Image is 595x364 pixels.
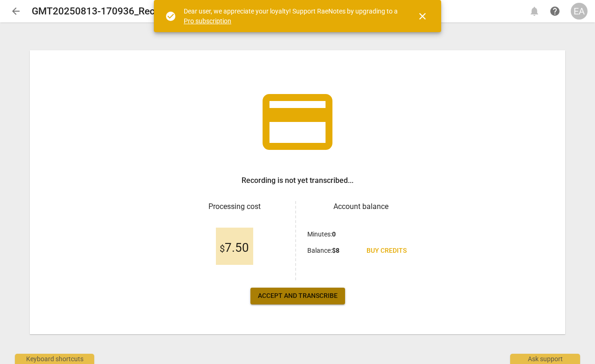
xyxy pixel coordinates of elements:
a: Help [547,3,563,20]
p: Minutes : [307,229,336,239]
span: help [549,6,560,17]
b: 0 [332,230,336,238]
span: check_circle [165,11,176,22]
span: Buy credits [367,246,407,256]
div: Dear user, we appreciate your loyalty! Support RaeNotes by upgrading to a [184,7,400,26]
span: 7.50 [220,241,249,255]
span: Accept and transcribe [258,291,338,301]
button: Close [411,5,434,27]
a: Pro subscription [184,17,231,25]
span: $ [220,243,225,254]
a: Buy credits [359,243,414,259]
button: Accept and transcribe [250,288,345,304]
div: Ask support [510,354,580,364]
button: EA [571,3,588,20]
div: Keyboard shortcuts [15,354,94,364]
h3: Recording is not yet transcribed... [242,175,353,186]
h3: Processing cost [181,201,288,212]
p: Balance : [307,246,339,256]
span: close [417,11,428,22]
span: arrow_back [10,6,21,17]
h3: Account balance [307,201,414,212]
b: $ 8 [332,247,339,254]
span: credit_card [256,80,339,164]
h2: GMT20250813-170936_Recording [32,6,183,17]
